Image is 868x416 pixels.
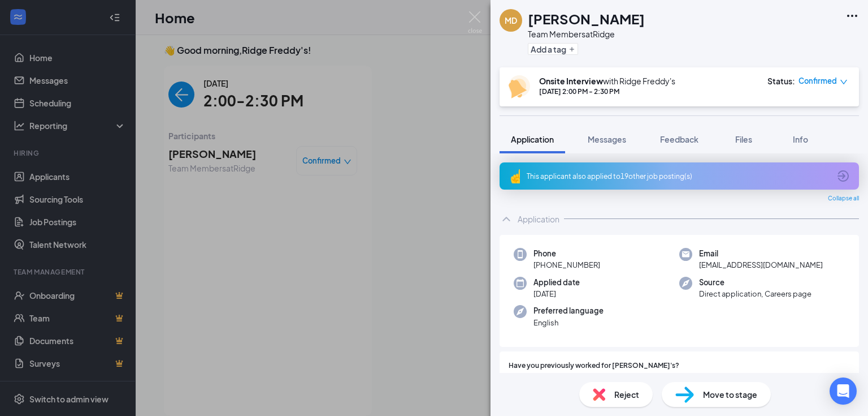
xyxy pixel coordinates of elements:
h1: [PERSON_NAME] [528,9,645,28]
span: [DATE] [533,288,580,299]
span: Phone [533,248,600,259]
span: Confirmed [798,75,837,87]
span: [EMAIL_ADDRESS][DOMAIN_NAME] [699,259,823,271]
div: [DATE] 2:00 PM - 2:30 PM [539,87,675,96]
div: This applicant also applied to 19 other job posting(s) [527,171,830,181]
span: Feedback [660,134,698,144]
span: [PHONE_NUMBER] [533,259,600,271]
b: Onsite Interview [539,76,603,86]
div: Application [518,213,559,225]
svg: ChevronUp [500,212,513,226]
span: Direct application, Careers page [699,288,811,299]
svg: ArrowCircle [836,169,850,183]
span: Applied date [533,277,580,288]
button: PlusAdd a tag [528,43,578,55]
span: Email [699,248,823,259]
span: Collapse all [828,194,859,203]
svg: Ellipses [845,9,859,23]
span: Move to stage [703,388,757,401]
svg: Plus [568,46,575,53]
span: Source [699,277,811,288]
div: MD [505,15,517,26]
span: Have you previously worked for [PERSON_NAME]'s? [509,361,679,371]
span: Preferred language [533,305,604,316]
span: English [533,317,604,328]
span: Files [735,134,752,144]
span: Application [511,134,554,144]
div: Open Intercom Messenger [830,378,857,405]
div: with Ridge Freddy's [539,75,675,87]
span: Messages [588,134,626,144]
div: Team Members at Ridge [528,28,645,40]
span: Reject [614,388,639,401]
span: Info [793,134,808,144]
span: down [840,78,848,86]
div: Status : [767,75,795,87]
